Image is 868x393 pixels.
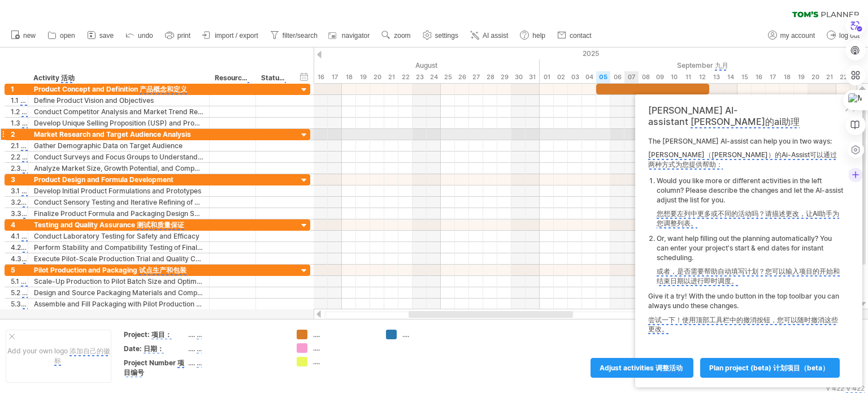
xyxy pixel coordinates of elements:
div: Monday, 1 September 2025 [540,71,554,83]
div: Thursday, 28 August 2025 [483,71,497,83]
a: open [45,28,79,43]
monica-translate-translate: 项目： [151,330,172,340]
span: filter/search [283,32,318,40]
monica-translate-translate: 地位 [285,74,298,83]
monica-translate-origin-text: 2.1 [11,141,19,150]
monica-translate-origin-text: Date: [124,344,142,353]
div: Saturday, 16 August 2025 [314,71,328,83]
monica-translate-origin-text: Conduct Surveys and Focus Groups to Understand Customer Needs [34,153,254,161]
monica-translate-origin-text: Market Research and Target Audience Analysis [34,130,191,139]
monica-translate-origin-text: Resource [215,74,248,82]
monica-translate-origin-text: Would you like more or different activities in the left column? Please describe the changes and l... [657,176,843,204]
monica-translate-translate: 计划项目（Beta） [773,364,829,373]
monica-translate-origin-text: Design and Source Packaging Materials and Components [34,288,219,297]
monica-translate-origin-text: 5.2 [11,288,20,297]
monica-translate-origin-text: 2.2 [11,153,20,161]
a: settings [420,28,462,43]
monica-translate-origin-text: The [PERSON_NAME] AI-assist can help you in two ways: [648,137,832,145]
monica-translate-origin-text: Develop Unique Selling Proposition (USP) and Product Positioning Statement [34,119,281,127]
monica-translate-origin-text: Define Product Vision and Objectives [34,96,154,105]
monica-translate-translate: 试点生产和包装 [139,266,186,275]
div: Monday, 25 August 2025 [441,71,455,83]
monica-translate-origin-text: Product Concept and Definition [34,85,138,93]
div: 5 [11,265,28,275]
div: 2 [11,129,28,140]
div: Wednesday, 3 September 2025 [568,71,582,83]
monica-translate-translate: 或者，是否需要帮助自动填写计划？您可以输入项目的开始和结束日期以进行即时调度。 [657,267,840,286]
div: Tuesday, 2 September 2025 [554,71,568,83]
span: print [177,32,190,40]
div: Sunday, 7 September 2025 [624,71,639,83]
monica-translate-origin-text: .... [188,344,195,353]
monica-translate-origin-text: 4.3 [11,254,27,263]
span: open [60,32,75,40]
div: Tuesday, 26 August 2025 [455,71,469,83]
monica-translate-origin-text: Product Design and Formula Development [34,175,173,184]
monica-translate-origin-text: Analyze Market Size, Growth Potential, and Competitive Landscape [34,164,251,172]
monica-translate-origin-text: 5.3 [11,300,27,308]
a: log out [824,28,863,43]
div: 1 [11,84,28,94]
monica-translate-origin-text: Conduct Laboratory Testing for Safety and Efficacy [34,232,199,240]
monica-translate-origin-text: Project: [124,330,150,339]
monica-translate-origin-text: September [677,61,713,70]
span: settings [435,32,458,40]
div: Monday, 8 September 2025 [639,71,653,83]
div: Sunday, 24 August 2025 [427,71,441,83]
monica-translate-origin-text: Or, want help filling out the planning automatically? You can enter your project's start & end da... [657,234,832,262]
monica-translate-translate: 您想要左列中更多或不同的活动吗？请描述更改，让AI助手为您调整列表。 [657,209,839,228]
monica-translate-origin-text: Adjust activities [600,364,654,372]
monica-translate-origin-text: Add your own logo [7,347,68,355]
monica-translate-origin-text: plan project (beta) [709,364,771,372]
monica-translate-origin-text: Give it a try! With the undo button in the top toolbar you can always undo these changes. [648,292,839,310]
monica-translate-translate: 添加自己的徽标 [54,347,110,366]
monica-translate-translate: ... [197,359,202,368]
monica-translate-origin-text: 4.2 [11,243,27,252]
monica-translate-origin-text: August [415,61,437,70]
span: import / export [215,32,258,40]
div: Wednesday, 27 August 2025 [469,71,483,83]
a: new [8,28,39,43]
div: Sunday, 21 September 2025 [822,71,836,83]
monica-translate-translate: 产品概念和定义 [140,85,187,94]
monica-translate-origin-text: 3.1 [11,187,20,195]
div: Wednesday, 17 September 2025 [766,71,780,83]
div: 4 [11,219,28,230]
div: Wednesday, 10 September 2025 [667,71,681,83]
a: plan project (beta) 计划项目（Beta） [700,358,840,378]
a: Adjust activities 调整活动 [591,358,693,378]
monica-translate-origin-text: 4.1 [11,232,20,240]
a: filter/search [267,28,321,43]
span: my account [780,32,815,40]
div: Monday, 15 September 2025 [737,71,752,83]
a: AI assist [467,28,511,43]
div: .... [313,357,375,366]
monica-translate-origin-text: .... [188,359,195,367]
monica-translate-origin-text: Assemble and Fill Packaging with Pilot Production Batch [34,300,215,308]
monica-translate-translate: ... [197,330,202,340]
div: Tuesday, 19 August 2025 [356,71,370,83]
div: 3 [11,174,28,185]
div: Thursday, 21 August 2025 [384,71,398,83]
span: undo [138,32,153,40]
div: Thursday, 4 September 2025 [582,71,596,83]
monica-translate-origin-text: Pilot Production and Packaging [34,266,137,274]
div: Sunday, 14 September 2025 [723,71,737,83]
span: new [23,32,36,40]
span: AI assist [483,32,508,40]
monica-translate-origin-text: Develop Initial Product Formulations and Prototypes [34,187,201,195]
monica-translate-origin-text: Project Number [124,359,176,367]
monica-translate-origin-text: Testing and Quality Assurance [34,221,135,229]
div: Friday, 19 September 2025 [794,71,808,83]
monica-translate-translate: 项目编号 [124,359,184,378]
monica-translate-origin-text: v 422 [826,384,844,392]
monica-translate-origin-text: Gather Demographic Data on Target Audience [34,141,183,150]
monica-translate-translate: 尝试一下！使用顶部工具栏中的撤消按钮，您可以随时撤消这些更改。 [648,316,838,335]
a: contact [554,28,595,43]
div: .... [402,330,464,339]
monica-translate-translate: 测试和质量保证 [137,221,184,230]
a: help [517,28,549,43]
div: .... [313,343,375,353]
monica-translate-translate: 调整活动 [656,364,683,373]
div: Friday, 29 August 2025 [497,71,511,83]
